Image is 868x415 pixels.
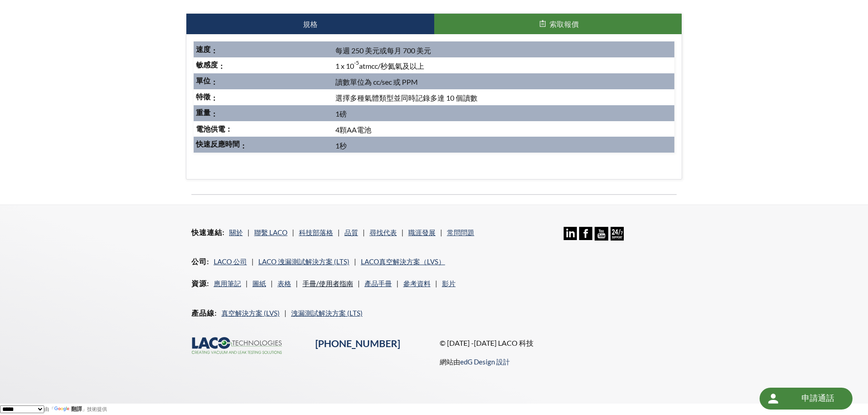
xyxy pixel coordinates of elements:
[303,279,353,287] a: 手冊/使用者指南
[335,62,354,71] font: 1 x 10
[196,45,211,53] font: 速度
[196,60,218,69] font: 敏感度
[229,228,243,236] a: 關於
[440,338,534,347] font: © [DATE] -[DATE] LACO 科技
[359,62,424,71] font: atmcc/秒氦氣及以上
[54,406,82,412] a: 翻譯
[211,109,218,118] font: ：
[277,279,291,287] a: 表格
[408,228,436,236] a: 職涯發展
[611,234,624,242] a: 24/7 支持
[214,279,241,287] a: 應用筆記
[196,124,232,133] font: 電池供電：
[211,46,218,55] font: ：
[315,338,400,349] a: [PHONE_NUMBER]
[196,76,211,85] font: 單位
[211,93,218,102] font: ：
[760,388,853,410] div: 申請通話
[335,77,418,86] font: 讀數單位為 cc/sec 或 PPM
[344,228,358,236] a: 品質
[191,308,215,317] font: 產品線
[214,257,247,266] a: LACO 公司
[361,257,445,266] a: LACO真空解決方案（LVS）
[191,228,222,236] font: 快速連結
[550,20,579,28] font: 索取報價
[434,14,682,35] button: 索取報價
[299,228,333,236] a: 科技部落格
[611,227,624,240] img: 全天候支援圖標
[252,279,266,287] a: 圖紙
[365,279,392,287] a: 產品手冊
[440,358,460,366] font: 網站由
[211,77,218,86] font: ：
[354,59,359,66] font: -5
[291,309,363,317] a: 洩漏測試解決方案 (LTS)
[54,406,71,412] img: Google 翻譯
[335,46,431,55] font: 每週 250 美元或每月 700 美元
[442,279,456,287] a: 影片
[403,279,431,287] a: 參考資料
[370,228,397,236] a: 尋找代表
[196,139,240,148] font: 快速反應時間
[258,257,349,266] a: LACO 洩漏測試解決方案 (LTS)
[335,109,347,118] font: 1磅
[460,358,510,366] a: edG Design 設計
[240,141,247,150] font: ：
[335,125,371,134] font: 4顆AA電池
[218,61,225,70] font: ：
[196,108,211,117] font: 重量
[186,14,434,35] a: 規格
[801,392,834,404] font: 申請通話
[335,93,478,102] font: 選擇多種氣體類型並同時記錄多達 10 個讀數
[221,309,280,317] a: 真空解決方案 (LVS)
[335,141,347,150] font: 1秒
[447,228,474,236] a: 常問問題
[766,391,781,406] img: 圓形按鈕
[191,279,207,287] font: 資源
[303,20,318,28] font: 規格
[196,92,211,101] font: 特徵
[254,228,288,236] a: 聯繫 LACO
[191,257,207,266] font: 公司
